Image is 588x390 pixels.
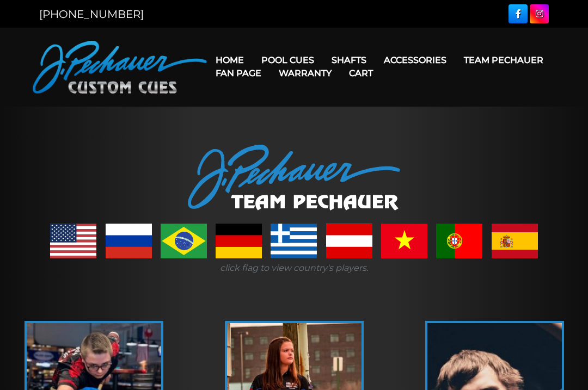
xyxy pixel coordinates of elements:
[33,41,207,94] img: Pechauer Custom Cues
[375,46,455,74] a: Accessories
[455,46,552,74] a: Team Pechauer
[270,59,340,87] a: Warranty
[340,59,382,87] a: Cart
[207,59,270,87] a: Fan Page
[323,46,375,74] a: Shafts
[220,263,368,273] i: click flag to view country's players.
[39,8,144,21] a: [PHONE_NUMBER]
[207,46,253,74] a: Home
[253,46,323,74] a: Pool Cues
